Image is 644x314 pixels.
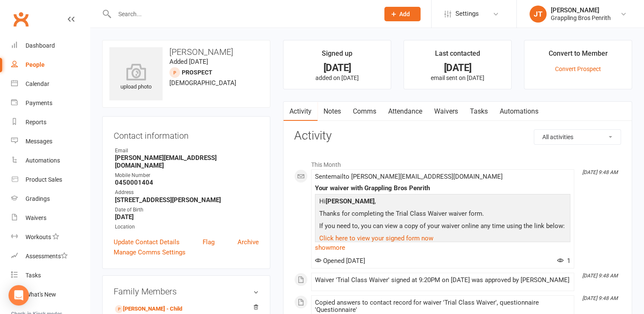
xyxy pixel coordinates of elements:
div: Date of Birth [115,206,259,214]
div: Address [115,188,259,197]
span: Opened [DATE] [315,257,365,265]
div: Copied answers to contact record for waiver 'Trial Class Waiver', questionnaire 'Questionnaire' [315,299,570,314]
div: Payments [26,100,52,106]
h3: Activity [294,129,621,143]
a: show more [315,242,570,254]
span: 1 [557,257,570,265]
div: Gradings [26,195,50,202]
a: People [11,55,90,74]
span: [DEMOGRAPHIC_DATA] [169,79,236,87]
div: Reports [26,119,46,126]
a: Waivers [428,102,464,121]
i: [DATE] 9:48 AM [582,273,618,279]
a: Payments [11,94,90,113]
span: Settings [455,4,479,23]
button: Add [384,7,421,21]
a: Waivers [11,208,90,228]
div: Last contacted [435,48,480,63]
a: Gradings [11,189,90,208]
strong: [PERSON_NAME][EMAIL_ADDRESS][DOMAIN_NAME] [115,154,259,169]
div: Email [115,147,259,155]
a: Reports [11,113,90,132]
snap: prospect [182,69,212,76]
h3: Family Members [114,287,259,296]
a: Messages [11,132,90,151]
a: Click here to view your signed form now [319,234,433,242]
p: Thanks for completing the Trial Class Waiver waiver form. [317,208,568,221]
div: Convert to Member [548,48,607,63]
a: Assessments [11,247,90,266]
a: Calendar [11,74,90,94]
strong: 0450001404 [115,179,259,186]
div: Assessments [26,253,68,260]
h3: Contact information [114,128,259,140]
div: Calendar [26,80,49,87]
div: Tasks [26,272,41,279]
time: Added [DATE] [169,58,208,66]
a: Update Contact Details [114,237,180,247]
a: Workouts [11,228,90,247]
a: Dashboard [11,36,90,55]
span: Add [399,11,410,17]
strong: [PERSON_NAME] [326,197,375,205]
a: What's New [11,285,90,304]
a: Convert Prospect [555,66,601,72]
a: Clubworx [10,9,31,30]
p: Hi , [317,196,568,208]
a: Notes [318,102,347,121]
li: This Month [294,156,621,169]
a: Automations [494,102,544,121]
div: What's New [26,291,56,298]
a: Tasks [11,266,90,285]
strong: [DATE] [115,213,259,221]
a: Automations [11,151,90,170]
div: Location [115,223,259,231]
a: [PERSON_NAME] - Child [115,305,182,314]
i: [DATE] 9:48 AM [582,295,618,301]
a: Manage Comms Settings [114,247,186,257]
div: [PERSON_NAME] [551,6,611,14]
a: Comms [347,102,382,121]
div: [DATE] [291,63,383,72]
div: People [26,61,45,68]
div: Dashboard [26,42,55,49]
div: Workouts [26,234,51,240]
div: Product Sales [26,176,62,183]
div: Waiver 'Trial Class Waiver' signed at 9:20PM on [DATE] was approved by [PERSON_NAME] [315,277,570,284]
strong: [STREET_ADDRESS][PERSON_NAME] [115,196,259,204]
div: Open Intercom Messenger [9,285,29,305]
input: Search... [112,8,373,20]
p: If you need to, you can view a copy of your waiver online any time using the link below: [317,221,568,233]
p: email sent on [DATE] [412,74,504,81]
a: Activity [283,102,318,121]
a: Product Sales [11,170,90,189]
a: Attendance [382,102,428,121]
div: Waivers [26,214,46,221]
div: Automations [26,157,60,164]
p: added on [DATE] [291,74,383,81]
a: Flag [203,237,215,247]
div: Mobile Number [115,171,259,180]
div: Signed up [322,48,352,63]
h3: [PERSON_NAME] [109,47,263,57]
span: Sent email to [PERSON_NAME][EMAIL_ADDRESS][DOMAIN_NAME] [315,173,503,180]
div: Your waiver with Grappling Bros Penrith [315,185,570,192]
a: Archive [238,237,259,247]
div: Grappling Bros Penrith [551,14,611,22]
div: [DATE] [412,63,504,72]
div: JT [530,6,547,23]
div: Messages [26,138,52,145]
div: upload photo [109,63,163,91]
i: [DATE] 9:48 AM [582,169,618,175]
a: Tasks [464,102,494,121]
